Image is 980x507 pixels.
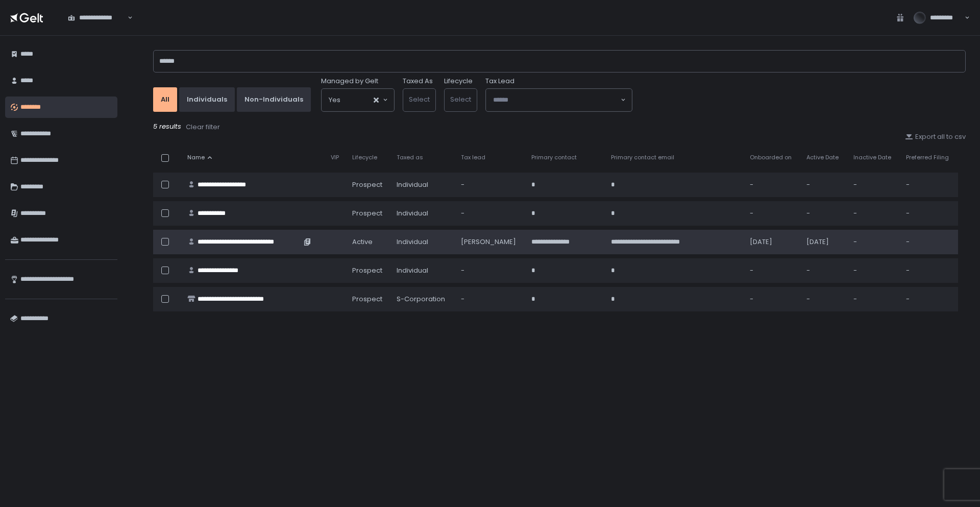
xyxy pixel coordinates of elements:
span: Tax lead [461,154,485,161]
div: - [906,180,952,189]
div: [DATE] [750,237,795,247]
div: - [853,180,894,189]
span: Select [450,94,471,104]
span: Taxed as [397,154,423,161]
div: Individual [397,237,448,247]
div: Individual [397,266,448,275]
div: Individual [397,209,448,218]
span: Onboarded on [750,154,792,161]
span: Select [409,94,430,104]
span: Name [187,154,205,161]
span: prospect [352,266,382,275]
button: Non-Individuals [237,87,311,112]
span: active [352,237,373,247]
label: Lifecycle [444,77,473,86]
div: Search for option [61,7,133,29]
div: - [806,180,841,189]
span: Tax Lead [485,77,514,86]
div: - [750,295,795,304]
span: Primary contact [531,154,577,161]
div: - [853,295,894,304]
button: Clear filter [185,122,220,132]
div: - [906,266,952,275]
button: All [153,87,177,112]
span: Managed by Gelt [321,77,378,86]
div: - [750,266,795,275]
button: Export all to csv [905,132,966,141]
div: - [750,180,795,189]
div: Search for option [322,89,394,111]
div: - [906,209,952,218]
div: - [461,209,520,218]
div: [DATE] [806,237,841,247]
span: Active Date [806,154,839,161]
div: - [750,209,795,218]
div: - [461,266,520,275]
label: Taxed As [403,77,433,86]
span: prospect [352,180,382,189]
div: - [853,209,894,218]
span: Preferred Filing [906,154,949,161]
div: - [806,209,841,218]
input: Search for option [493,95,620,105]
div: [PERSON_NAME] [461,237,520,247]
div: - [806,266,841,275]
div: - [906,237,952,247]
div: - [806,295,841,304]
div: - [853,237,894,247]
div: 5 results [153,122,966,132]
div: - [853,266,894,275]
button: Clear Selected [374,98,379,103]
div: Individual [397,180,448,189]
input: Search for option [340,95,373,105]
span: Lifecycle [352,154,377,161]
div: - [461,180,520,189]
span: Yes [329,95,340,105]
div: All [161,95,169,104]
span: Primary contact email [611,154,674,161]
span: Inactive Date [853,154,891,161]
span: prospect [352,209,382,218]
div: S-Corporation [397,295,448,304]
span: VIP [331,154,339,161]
div: Non-Individuals [244,95,303,104]
div: - [461,295,520,304]
button: Individuals [179,87,235,112]
span: prospect [352,295,382,304]
div: Search for option [486,89,632,111]
div: - [906,295,952,304]
div: Individuals [187,95,227,104]
div: Clear filter [186,123,220,132]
